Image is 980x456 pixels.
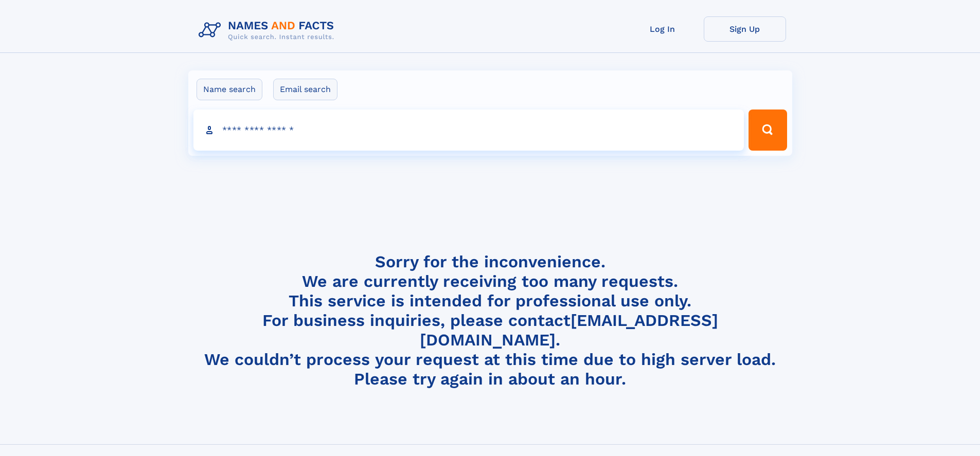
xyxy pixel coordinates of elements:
[193,110,744,151] input: search input
[273,79,337,100] label: Email search
[749,110,787,151] button: Search Button
[420,311,718,350] a: [EMAIL_ADDRESS][DOMAIN_NAME]
[621,16,704,42] a: Log In
[197,79,262,100] label: Name search
[194,16,343,44] img: Logo Names and Facts
[194,252,786,389] h4: Sorry for the inconvenience. We are currently receiving too many requests. This service is intend...
[704,16,786,42] a: Sign Up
